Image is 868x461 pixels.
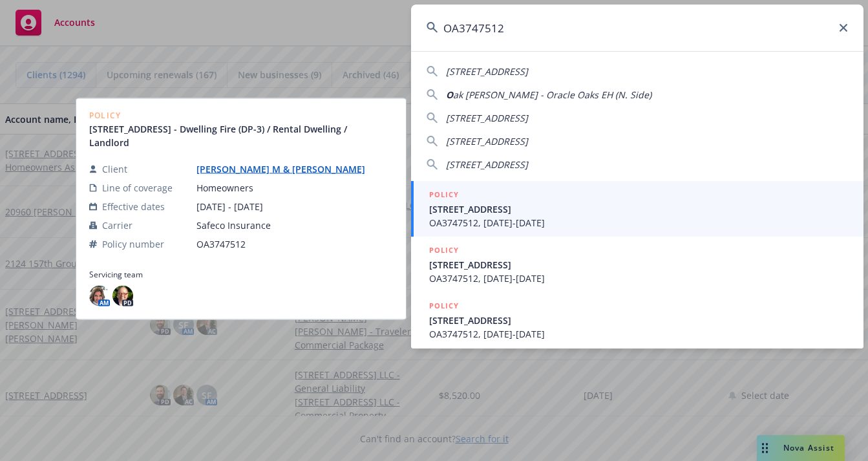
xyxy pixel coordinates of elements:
[446,112,528,124] span: [STREET_ADDRESS]
[453,89,651,101] span: ak [PERSON_NAME] - Oracle Oaks EH (N. Side)
[411,292,863,348] a: POLICY[STREET_ADDRESS]OA3747512, [DATE]-[DATE]
[446,65,528,78] span: [STREET_ADDRESS]
[429,327,848,341] span: OA3747512, [DATE]-[DATE]
[429,258,848,272] span: [STREET_ADDRESS]
[411,181,863,237] a: POLICY[STREET_ADDRESS]OA3747512, [DATE]-[DATE]
[446,158,528,171] span: [STREET_ADDRESS]
[429,244,459,257] h5: POLICY
[429,202,848,216] span: [STREET_ADDRESS]
[429,216,848,230] span: OA3747512, [DATE]-[DATE]
[429,188,459,201] h5: POLICY
[446,135,528,147] span: [STREET_ADDRESS]
[429,272,848,285] span: OA3747512, [DATE]-[DATE]
[429,314,848,327] span: [STREET_ADDRESS]
[429,299,459,312] h5: POLICY
[411,5,863,51] input: Search...
[446,89,453,101] span: O
[411,237,863,292] a: POLICY[STREET_ADDRESS]OA3747512, [DATE]-[DATE]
